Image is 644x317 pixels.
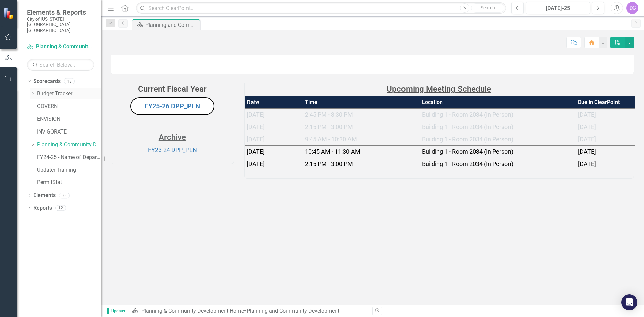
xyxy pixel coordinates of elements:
a: GOVERN [37,103,101,110]
strong: Due in ClearPoint [578,99,620,105]
div: Planning and Community Development [145,21,198,29]
strong: Location [422,99,443,105]
span: [DATE] [247,123,265,130]
span: [DATE] [247,136,265,143]
a: Budget Tracker [37,90,101,98]
span: [DATE] [578,111,596,118]
div: Planning and Community Development [247,308,339,314]
a: FY23-24 DPP_PLN [148,146,197,153]
a: INVIGORATE [37,128,101,136]
a: ENVISION [37,115,101,123]
span: Search [481,5,495,10]
span: 10:45 AM - 11:30 AM [305,148,360,155]
div: 13 [64,78,75,84]
button: FY25-26 DPP_PLN [130,97,214,115]
small: City of [US_STATE][GEOGRAPHIC_DATA], [GEOGRAPHIC_DATA] [27,16,94,33]
div: Open Intercom Messenger [621,294,637,310]
span: [DATE] [578,136,596,143]
strong: Upcoming Meeting Schedule [387,84,491,94]
span: Updater [107,308,128,314]
a: Planning & Community Development Home [27,43,94,51]
span: [DATE] [247,160,265,167]
span: Building 1 - Room 2034 (In Person) [422,136,513,143]
span: [DATE] [578,160,596,167]
div: 0 [59,193,70,198]
span: Building 1 - Room 2034 (In Person) [422,123,513,130]
a: PermitStat [37,179,101,187]
a: FY24-25 - Name of Department [37,154,101,161]
span: 2:15 PM - 3:00 PM [305,160,353,167]
span: 9:45 AM - 10:30 AM [305,136,357,143]
button: Search [471,3,504,13]
a: Reports [33,204,52,212]
div: [DATE]-25 [528,4,588,12]
span: [DATE] [247,111,265,118]
button: [DATE]-25 [526,2,590,14]
span: Building 1 - Room 2034 (In Person) [422,111,513,118]
input: Search Below... [27,59,94,71]
div: » [132,307,367,315]
span: Building 1 - Room 2034 (In Person) [422,148,513,155]
strong: Time [305,99,317,105]
span: Building 1 - Room 2034 (In Person) [422,160,513,167]
span: [DATE] [578,148,596,155]
span: [DATE] [578,123,596,130]
strong: Archive [159,133,186,142]
div: 12 [55,205,66,211]
button: DC [626,2,638,14]
a: Planning & Community Development Home [37,141,101,149]
a: Updater Training [37,166,101,174]
img: ClearPoint Strategy [3,8,15,19]
span: 2:15 PM - 3:00 PM [305,123,353,130]
strong: Date [247,99,259,106]
a: Planning & Community Development Home [141,308,244,314]
a: FY25-26 DPP_PLN [145,102,200,110]
a: Elements [33,192,56,199]
span: Elements & Reports [27,8,94,16]
input: Search ClearPoint... [136,2,506,14]
span: [DATE] [247,148,265,155]
span: 2:45 PM - 3:30 PM [305,111,353,118]
a: Scorecards [33,77,61,85]
strong: Current Fiscal Year [138,84,207,94]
